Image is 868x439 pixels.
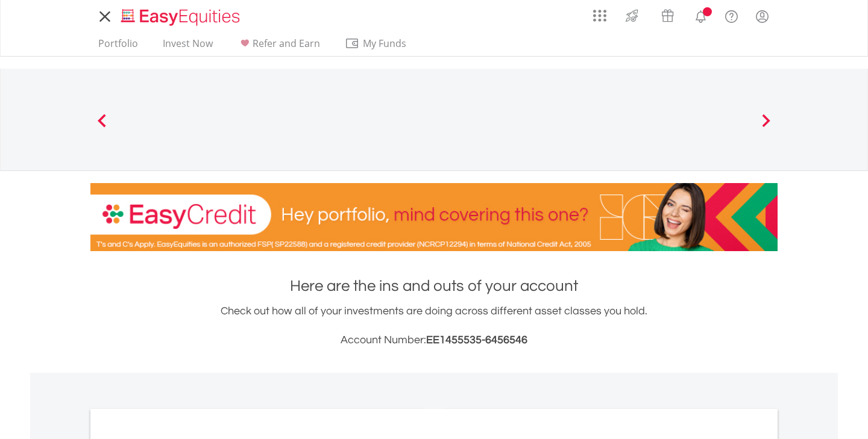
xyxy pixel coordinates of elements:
[90,303,778,349] div: Check out how all of your investments are doing across different asset classes you hold.
[90,332,778,349] h3: Account Number:
[90,275,778,297] h1: Here are the ins and outs of your account
[233,37,325,56] a: Refer and Earn
[747,3,778,30] a: My Profile
[116,3,245,27] a: Home page
[716,3,747,27] a: FAQ's and Support
[585,3,614,22] a: AppsGrid
[119,7,245,27] img: EasyEquities_Logo.png
[622,6,642,25] img: thrive-v2.svg
[658,6,678,25] img: vouchers-v2.svg
[93,37,143,56] a: Portfolio
[345,36,424,51] span: My Funds
[158,37,218,56] a: Invest Now
[253,37,320,50] span: Refer and Earn
[90,183,778,251] img: EasyCredit Promotion Banner
[685,3,716,27] a: Notifications
[426,334,527,346] span: EE1455535-6456546
[593,9,606,22] img: grid-menu-icon.svg
[650,3,685,25] a: Vouchers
